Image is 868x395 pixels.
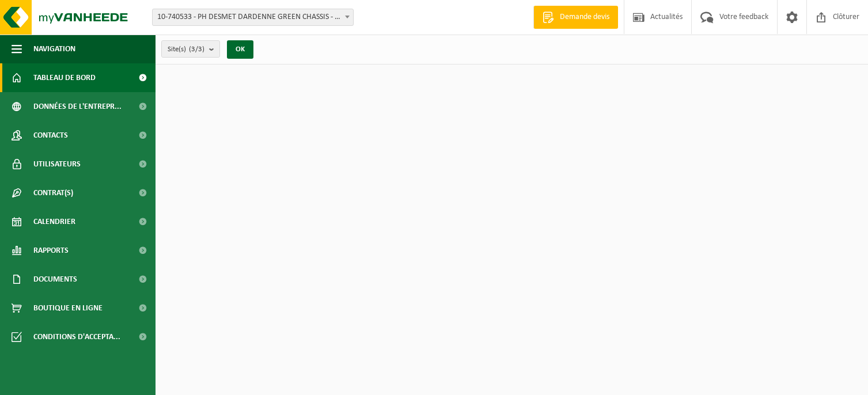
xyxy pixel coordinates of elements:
span: Conditions d'accepta... [33,322,120,351]
span: Rapports [33,236,69,265]
span: Tableau de bord [33,63,96,92]
button: OK [227,40,253,59]
span: Demande devis [557,12,612,23]
span: Documents [33,265,77,294]
span: Navigation [33,35,75,63]
span: Contacts [33,121,68,150]
span: Calendrier [33,207,75,236]
count: (3/3) [189,45,204,53]
span: Utilisateurs [33,150,81,178]
span: Boutique en ligne [33,294,103,322]
a: Demande devis [533,6,618,29]
span: Contrat(s) [33,178,73,207]
span: Données de l'entrepr... [33,92,122,121]
button: Site(s)(3/3) [161,40,220,58]
span: 10-740533 - PH DESMET DARDENNE GREEN CHASSIS - CHIMAY [153,9,353,25]
span: Site(s) [168,41,204,58]
span: 10-740533 - PH DESMET DARDENNE GREEN CHASSIS - CHIMAY [152,9,354,26]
